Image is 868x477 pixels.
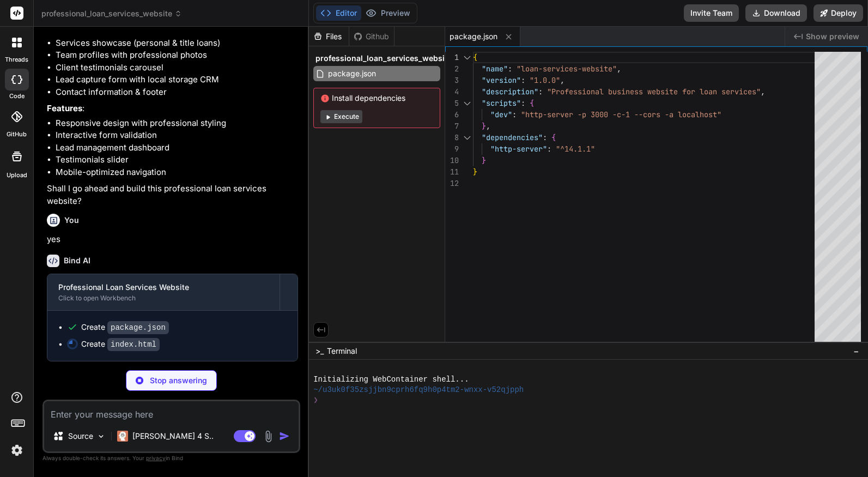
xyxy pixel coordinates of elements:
[460,132,474,143] div: Click to collapse the range.
[745,4,807,22] button: Download
[327,67,377,80] span: package.json
[445,63,459,75] div: 2
[538,87,543,96] span: :
[482,75,521,85] span: "version"
[262,430,275,443] img: attachment
[445,178,459,189] div: 12
[313,375,469,385] span: Initializing WebContainer shell...
[349,31,394,42] div: Github
[150,375,207,386] p: Stop answering
[96,432,106,441] img: Pick Models
[107,338,160,351] code: index.html
[47,233,298,246] p: yes
[309,31,349,42] div: Files
[58,282,269,293] div: Professional Loan Services Website
[107,321,169,334] code: package.json
[517,64,617,74] span: "loan-services-website"
[530,75,560,85] span: "1.0.0"
[279,431,290,442] img: icon
[851,342,861,360] button: −
[530,98,534,108] span: {
[490,110,512,119] span: "dev"
[556,144,595,154] span: "^14.1.1"
[58,294,269,303] div: Click to open Workbench
[320,93,433,104] span: Install dependencies
[684,4,739,22] button: Invite Team
[47,183,298,207] p: Shall I go ahead and build this professional loan services website?
[5,55,28,64] label: threads
[56,86,298,99] li: Contact information & footer
[482,155,486,165] span: }
[47,102,298,115] p: :
[81,339,160,350] div: Create
[853,346,859,357] span: −
[56,154,298,166] li: Testimonials slider
[315,346,324,357] span: >_
[320,110,362,123] button: Execute
[64,215,79,226] h6: You
[41,8,182,19] span: professional_loan_services_website
[316,5,361,21] button: Editor
[9,92,25,101] label: code
[117,431,128,442] img: Claude 4 Sonnet
[521,75,525,85] span: :
[64,255,90,266] h6: Bind AI
[445,143,459,155] div: 9
[560,75,564,85] span: ,
[445,132,459,143] div: 8
[490,144,547,154] span: "http-server"
[460,98,474,109] div: Click to collapse the range.
[7,130,27,139] label: GitHub
[56,117,298,130] li: Responsive design with professional styling
[445,75,459,86] div: 3
[543,132,547,142] span: :
[313,395,318,406] span: ❯
[445,166,459,178] div: 11
[460,52,474,63] div: Click to collapse the range.
[43,453,300,463] p: Always double-check its answers. Your in Bind
[482,64,508,74] span: "name"
[81,322,169,333] div: Create
[473,52,477,62] span: {
[814,4,863,22] button: Deploy
[508,64,512,74] span: :
[482,121,486,131] span: }
[56,62,298,74] li: Client testimonials carousel
[132,431,214,442] p: [PERSON_NAME] 4 S..
[56,74,298,86] li: Lead capture form with local storage CRM
[445,98,459,109] div: 5
[56,142,298,154] li: Lead management dashboard
[56,166,298,179] li: Mobile-optimized navigation
[8,441,26,460] img: settings
[473,167,477,177] span: }
[617,64,621,74] span: ,
[56,129,298,142] li: Interactive form validation
[327,346,357,357] span: Terminal
[761,87,765,96] span: ,
[512,110,517,119] span: :
[146,455,166,461] span: privacy
[482,132,543,142] span: "dependencies"
[547,87,761,96] span: "Professional business website for loan services"
[47,103,82,113] strong: Features
[56,37,298,50] li: Services showcase (personal & title loans)
[521,98,525,108] span: :
[445,120,459,132] div: 7
[445,86,459,98] div: 4
[56,49,298,62] li: Team profiles with professional photos
[482,98,521,108] span: "scripts"
[7,171,27,180] label: Upload
[313,385,524,395] span: ~/u3uk0f35zsjjbn9cprh6fq9h0p4tm2-wnxx-v52qjpph
[547,144,551,154] span: :
[315,53,452,64] span: professional_loan_services_website
[361,5,415,21] button: Preview
[445,109,459,120] div: 6
[445,155,459,166] div: 10
[482,87,538,96] span: "description"
[445,52,459,63] div: 1
[68,431,93,442] p: Source
[47,274,280,310] button: Professional Loan Services WebsiteClick to open Workbench
[486,121,490,131] span: ,
[806,31,859,42] span: Show preview
[450,31,497,42] span: package.json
